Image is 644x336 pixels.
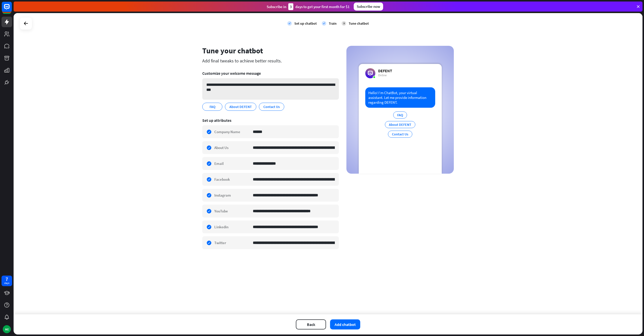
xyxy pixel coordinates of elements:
[330,319,360,329] button: Add chatbot
[378,68,392,73] div: DEFENT
[385,121,415,128] div: About DEFENT
[322,21,326,26] i: check
[263,104,280,109] span: Contact Us
[202,46,339,55] div: Tune your chatbot
[202,118,339,123] div: Set up attributes
[393,111,407,119] div: FAQ
[378,73,392,77] div: Online
[288,3,293,10] div: 3
[202,71,339,76] div: Customize your welcome message
[202,58,339,64] div: Add final tweaks to achieve better results.
[4,281,9,285] div: days
[3,325,11,333] div: ME
[354,3,383,11] div: Subscribe now
[349,21,369,26] div: Tune chatbot
[342,21,346,26] div: 3
[4,2,19,17] button: Open LiveChat chat widget
[365,87,435,108] div: Hello! I’m ChatBot, your virtual assistant. Let me provide information regarding DEFENT.
[329,21,337,26] div: Train
[388,131,412,138] div: Contact Us
[2,276,12,286] a: 7 days
[287,21,292,26] i: check
[296,319,326,329] button: Back
[267,3,350,10] div: Subscribe in days to get your first month for $1
[209,104,216,109] span: FAQ
[229,104,252,109] span: About DEFENT
[294,21,317,26] div: Set up chatbot
[6,277,8,281] div: 7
